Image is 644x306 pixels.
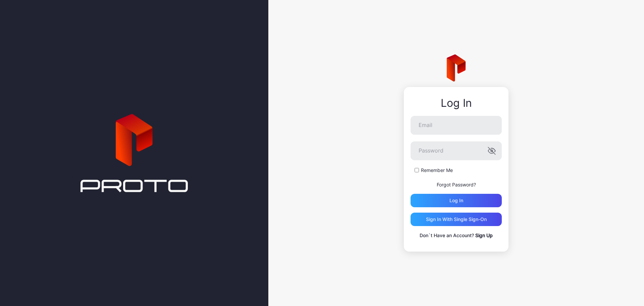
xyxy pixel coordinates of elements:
p: Don`t Have an Account? [411,231,502,239]
div: Sign in With Single Sign-On [426,217,487,222]
div: Log in [449,198,463,203]
a: Sign Up [475,232,493,238]
label: Remember Me [421,167,453,174]
div: Log In [411,97,502,109]
button: Log in [411,194,502,207]
input: Password [411,141,502,160]
input: Email [411,116,502,135]
a: Forgot Password? [437,182,476,187]
button: Password [488,147,496,155]
button: Sign in With Single Sign-On [411,213,502,226]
